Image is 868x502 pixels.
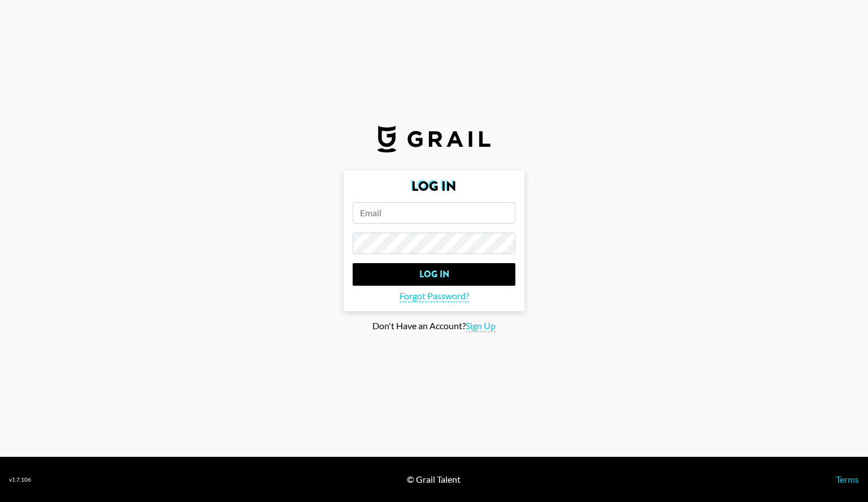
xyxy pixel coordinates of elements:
a: Terms [836,474,859,484]
div: Don't Have an Account? [9,320,859,332]
img: Grail Talent Logo [377,125,491,152]
h2: Log In [353,180,515,193]
input: Log In [353,263,515,286]
div: v 1.7.106 [9,476,31,483]
input: Email [353,202,515,224]
span: Forgot Password? [400,290,469,302]
div: © Grail Talent [407,474,461,485]
span: Sign Up [466,320,496,332]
